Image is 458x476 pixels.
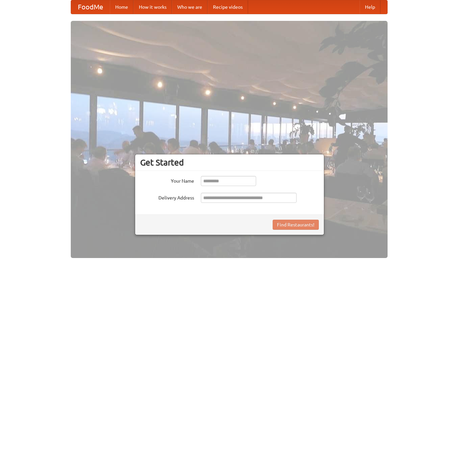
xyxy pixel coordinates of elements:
[360,0,380,14] a: Help
[140,176,194,184] label: Your Name
[140,193,194,201] label: Delivery Address
[273,220,319,230] button: Find Restaurants!
[140,157,319,168] h3: Get Started
[71,0,110,14] a: FoodMe
[172,0,208,14] a: Who we are
[133,0,172,14] a: How it works
[110,0,133,14] a: Home
[208,0,248,14] a: Recipe videos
